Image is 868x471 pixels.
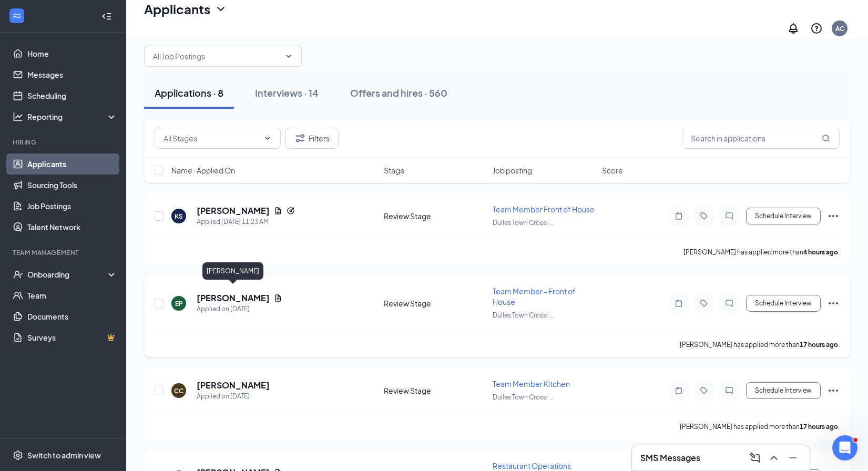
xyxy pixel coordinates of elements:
svg: Note [672,386,685,395]
h5: [PERSON_NAME] [197,205,270,217]
svg: Note [672,299,685,308]
div: KS [175,212,183,221]
div: Onboarding [27,269,108,280]
button: Schedule Interview [746,208,821,224]
h5: [PERSON_NAME] [197,380,270,391]
svg: Document [274,294,282,302]
span: Job posting [493,165,532,176]
svg: Note [672,212,685,220]
a: SurveysCrown [27,327,117,348]
a: Applicants [27,153,117,175]
iframe: Intercom live chat [832,435,857,460]
input: Search in applications [682,128,840,149]
span: Team Member - Front of House [493,286,576,306]
svg: MagnifyingGlass [822,134,830,142]
div: Applied on [DATE] [197,304,282,314]
span: Team Member Front of House [493,204,595,214]
div: Applications · 8 [155,86,223,99]
a: Home [27,43,117,64]
div: Applied [DATE] 11:23 AM [197,217,295,227]
svg: WorkstreamLogo [12,11,22,21]
button: Minimize [784,449,801,466]
svg: QuestionInfo [810,22,823,35]
a: Messages [27,64,117,85]
svg: ChatInactive [723,212,736,220]
div: Review Stage [384,298,487,309]
span: Name · Applied On [171,165,235,176]
input: All Stages [164,132,259,144]
button: Filter Filters [285,128,339,149]
div: EP [175,299,183,308]
svg: Analysis [13,111,23,122]
svg: Notifications [787,22,800,35]
div: Team Management [13,248,115,257]
svg: Document [274,207,282,215]
svg: ChatInactive [723,299,736,308]
svg: ComposeMessage [749,452,761,464]
a: Documents [27,306,117,327]
svg: Ellipses [827,297,840,310]
div: AC [835,24,844,33]
a: Talent Network [27,217,117,238]
a: Job Postings [27,196,117,217]
span: Team Member Kitchen [493,379,570,388]
svg: Ellipses [827,210,840,222]
p: [PERSON_NAME] has applied more than . [680,422,840,431]
svg: Tag [698,386,710,395]
div: Review Stage [384,211,487,221]
a: Scheduling [27,85,117,106]
p: [PERSON_NAME] has applied more than . [680,340,840,349]
svg: Ellipses [827,384,840,397]
svg: Tag [698,212,710,220]
svg: Filter [294,132,307,145]
div: CC [174,386,183,395]
div: Hiring [13,138,115,147]
a: Sourcing Tools [27,175,117,196]
div: Interviews · 14 [255,86,319,99]
div: Review Stage [384,385,487,396]
button: ComposeMessage [747,449,763,466]
svg: Minimize [787,452,799,464]
button: Schedule Interview [746,382,821,399]
svg: ChevronDown [263,134,272,142]
p: [PERSON_NAME] has applied more than . [683,248,840,257]
span: Dulles Town Crossi ... [493,219,554,227]
span: Stage [384,165,405,176]
svg: Collapse [101,11,112,22]
svg: UserCheck [13,269,23,280]
span: Dulles Town Crossi ... [493,311,554,319]
svg: ChatInactive [723,386,736,395]
div: [PERSON_NAME] [202,262,263,280]
div: Applied on [DATE] [197,391,270,402]
button: ChevronUp [765,449,782,466]
svg: ChevronUp [768,452,780,464]
a: Team [27,285,117,306]
b: 17 hours ago [800,423,838,431]
svg: ChevronDown [284,52,293,60]
h5: [PERSON_NAME] [197,292,270,304]
svg: ChevronDown [215,3,227,15]
span: Score [602,165,623,176]
div: Reporting [27,111,118,122]
svg: Tag [698,299,710,308]
h3: SMS Messages [640,452,700,464]
span: Dulles Town Crossi ... [493,393,554,401]
b: 4 hours ago [803,248,838,256]
svg: Settings [13,450,23,460]
button: Schedule Interview [746,295,821,312]
div: Offers and hires · 560 [350,86,447,99]
input: All Job Postings [153,50,280,62]
b: 17 hours ago [800,341,838,349]
div: Switch to admin view [27,450,101,460]
svg: Reapply [287,207,295,215]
